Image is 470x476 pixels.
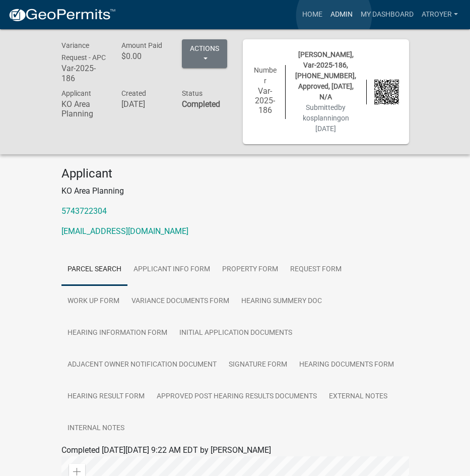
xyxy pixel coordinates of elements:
[284,254,348,286] a: Request Form
[61,41,106,62] span: Variance Request - APC
[61,445,271,455] span: Completed [DATE][DATE] 9:22 AM EDT by [PERSON_NAME]
[223,349,293,381] a: Signature Form
[121,41,162,49] span: Amount Paid
[298,5,326,24] a: Home
[253,86,278,115] h6: Var-2025-186
[357,5,418,24] a: My Dashboard
[182,99,220,109] strong: Completed
[61,206,107,216] a: 5743722304
[61,89,91,97] span: Applicant
[61,285,125,318] a: Work Up Form
[121,89,146,97] span: Created
[235,285,328,318] a: Hearing Summery Doc
[303,103,349,133] span: Submitted on [DATE]
[61,254,127,286] a: Parcel search
[323,381,393,413] a: External Notes
[182,89,203,97] span: Status
[293,349,400,381] a: Hearing Documents Form
[121,51,167,61] h6: $0.00
[216,254,284,286] a: Property Form
[61,185,409,197] p: KO Area Planning
[326,5,357,24] a: Admin
[173,317,298,349] a: Initial Application Documents
[61,226,188,236] a: [EMAIL_ADDRESS][DOMAIN_NAME]
[61,349,223,381] a: Adjacent Owner Notification Document
[61,317,173,349] a: Hearing Information Form
[61,99,107,118] h6: KO Area Planning
[151,381,323,413] a: Approved Post Hearing Results Documents
[254,66,277,85] span: Number
[121,99,167,109] h6: [DATE]
[125,285,235,318] a: Variance Documents Form
[61,381,151,413] a: Hearing Result Form
[182,39,227,68] button: Actions
[61,412,130,445] a: Internal Notes
[61,64,107,83] h6: Var-2025-186
[61,166,409,181] h4: Applicant
[127,254,216,286] a: Applicant Info Form
[295,50,356,101] span: [PERSON_NAME], Var-2025-186, [PHONE_NUMBER], Approved, [DATE], N/A
[418,5,462,24] a: atroyer
[374,80,399,104] img: QR code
